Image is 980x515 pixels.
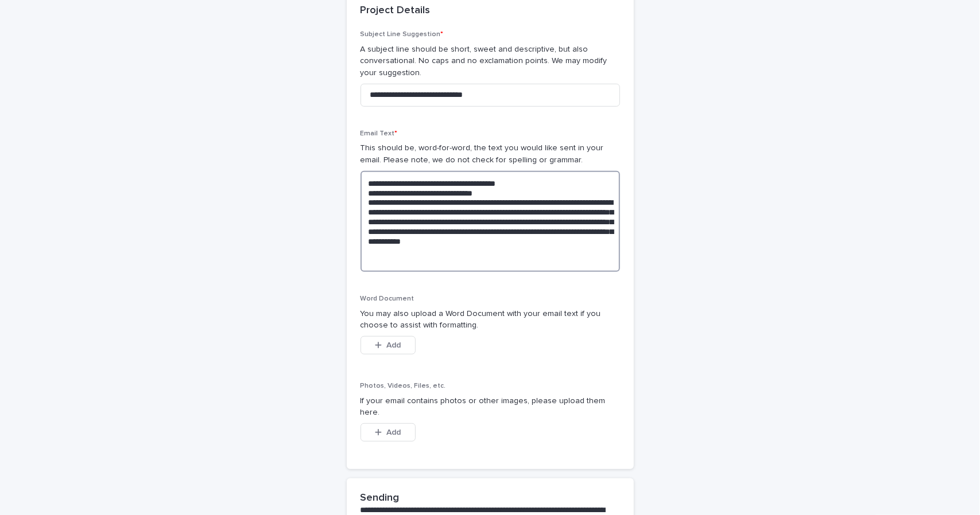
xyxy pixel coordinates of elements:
[361,492,400,505] h2: Sending
[361,44,620,79] p: A subject line should be short, sweet and descriptive, but also conversational. No caps and no ex...
[361,308,620,332] p: You may also upload a Word Document with your email text if you choose to assist with formatting.
[361,423,416,442] button: Add
[386,341,401,349] span: Add
[361,130,398,137] span: Email Text
[386,428,401,436] span: Add
[361,142,620,166] p: This should be, word-for-word, the text you would like sent in your email. Please note, we do not...
[361,295,415,302] span: Word Document
[361,336,416,354] button: Add
[361,5,431,17] h2: Project Details
[361,31,444,38] span: Subject Line Suggestion
[361,395,620,419] p: If your email contains photos or other images, please upload them here.
[361,383,446,389] span: Photos, Videos, Files, etc.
